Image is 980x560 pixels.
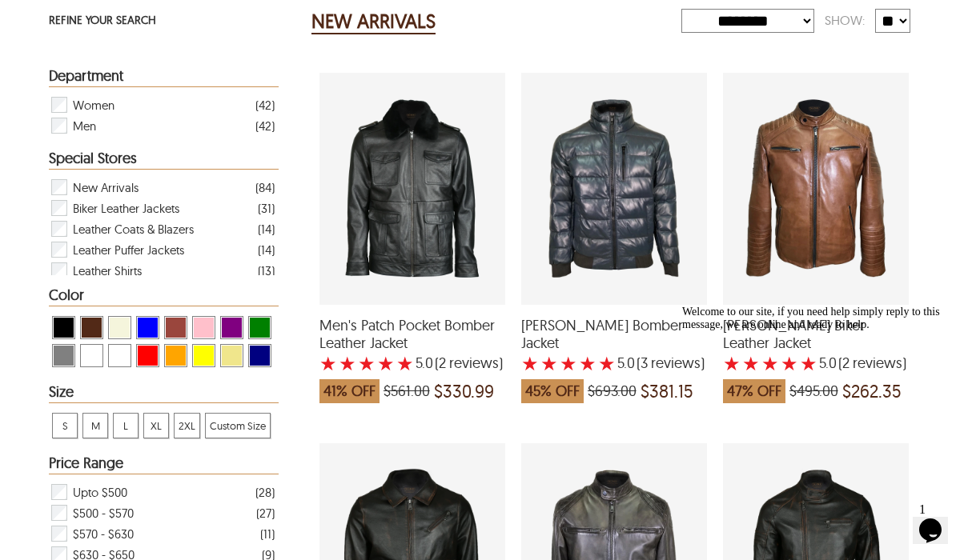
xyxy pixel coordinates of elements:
[108,316,131,339] div: View Beige New Arrivals
[435,355,446,371] span: (2
[192,316,215,339] div: View Pink New Arrivals
[260,524,275,544] div: ( 11 )
[435,355,503,371] span: )
[446,355,499,371] span: reviews
[52,413,78,438] div: View S New Arrivals
[319,294,505,411] a: Men's Patch Pocket Bomber Leather Jacket with a 5 Star Rating 2 Product Review which was at a pri...
[50,94,274,115] div: Filter Women New Arrivals
[220,316,243,339] div: View Purple New Arrivals
[73,260,142,281] span: Leather Shirts
[255,482,275,502] div: ( 28 )
[50,502,274,523] div: Filter $500 - $570 New Arrivals
[676,299,964,488] iframe: chat widget
[50,218,274,239] div: Filter Leather Coats & Blazers New Arrivals
[617,355,635,371] label: 5.0
[560,355,577,371] label: 3 rating
[80,344,103,367] div: View White New Arrivals
[311,6,663,38] div: New Arrivals 85 Results Found
[164,316,187,339] div: View Cognac New Arrivals
[192,344,215,367] div: View Yellow New Arrivals
[73,502,134,523] span: $500 - $570
[521,355,539,371] label: 1 rating
[80,316,103,339] div: View Brown ( Brand Color ) New Arrivals
[637,355,648,371] span: (3
[52,316,75,339] div: View Black New Arrivals
[113,413,139,438] div: View L New Arrivals
[73,198,179,218] span: Biker Leather Jackets
[598,355,616,371] label: 5 rating
[255,116,275,136] div: ( 42 )
[521,294,707,411] a: Henry Puffer Bomber Jacket with a 5 Star Rating 3 Product Review which was at a price of $693.00,...
[52,344,75,367] div: View Grey New Arrivals
[641,383,693,399] span: $381.15
[49,384,278,403] div: Heading Filter New Arrivals by Size
[50,198,274,218] div: Filter Biker Leather Jackets New Arrivals
[913,496,964,544] iframe: chat widget
[588,383,637,399] span: $693.00
[50,177,274,198] div: Filter New Arrivals New Arrivals
[416,355,433,371] label: 5.0
[814,6,875,34] div: Show:
[83,414,107,438] span: M
[220,344,243,367] div: View Khaki New Arrivals
[136,316,159,339] div: View Blue New Arrivals
[255,95,275,115] div: ( 42 )
[6,6,264,31] span: Welcome to our site, if you need help simply reply to this message, we are online and ready to help.
[73,523,134,544] span: $570 - $630
[73,177,139,198] span: New Arrivals
[50,523,274,544] div: Filter $570 - $630 New Arrivals
[384,383,430,399] span: $561.00
[248,344,271,367] div: View Navy New Arrivals
[521,379,584,403] span: 45% OFF
[136,344,159,367] div: View Red New Arrivals
[540,355,558,371] label: 2 rating
[73,115,96,136] span: Men
[49,150,278,170] div: Heading Filter New Arrivals by Special Stores
[319,379,380,403] span: 41% OFF
[49,455,278,474] div: Heading Filter New Arrivals by Price Range
[637,355,705,371] span: )
[258,219,275,239] div: ( 14 )
[73,239,184,260] span: Leather Puffer Jackets
[339,355,356,371] label: 2 rating
[579,355,596,371] label: 4 rating
[258,198,275,218] div: ( 31 )
[434,383,494,399] span: $330.99
[175,414,199,438] span: 2XL
[319,317,505,351] span: Men's Patch Pocket Bomber Leather Jacket
[648,355,701,371] span: reviews
[114,414,138,438] span: L
[248,316,271,339] div: View Green New Arrivals
[108,344,131,367] div: View One Color New Arrivals
[50,482,274,502] div: Filter Upto $500 New Arrivals
[174,413,200,438] div: View 2XL New Arrivals
[258,240,275,260] div: ( 14 )
[49,9,278,34] p: REFINE YOUR SEARCH
[50,260,274,281] div: Filter Leather Shirts New Arrivals
[377,355,395,371] label: 4 rating
[144,414,168,438] span: XL
[49,287,278,306] div: Heading Filter New Arrivals by Color
[164,344,187,367] div: View Orange New Arrivals
[53,414,77,438] span: S
[255,178,275,198] div: ( 84 )
[205,413,271,438] div: View Custom Size New Arrivals
[49,68,278,87] div: Heading Filter New Arrivals by Department
[256,503,275,523] div: ( 27 )
[73,94,114,115] span: Women
[358,355,376,371] label: 3 rating
[723,294,909,411] a: Zach Padded Biker Leather Jacket with a 5 Star Rating 2 Product Review which was at a price of $4...
[6,6,295,32] div: Welcome to our site, if you need help simply reply to this message, we are online and ready to help.
[50,239,274,260] div: Filter Leather Puffer Jackets New Arrivals
[82,413,108,438] div: View M New Arrivals
[50,115,274,136] div: Filter Men New Arrivals
[396,355,414,371] label: 5 rating
[73,482,127,502] span: Upto $500
[311,9,436,34] h2: NEW ARRIVALS
[521,317,707,351] span: Henry Puffer Bomber Jacket
[143,413,169,438] div: View XL New Arrivals
[73,218,194,239] span: Leather Coats & Blazers
[319,355,337,371] label: 1 rating
[206,414,270,438] span: Custom Size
